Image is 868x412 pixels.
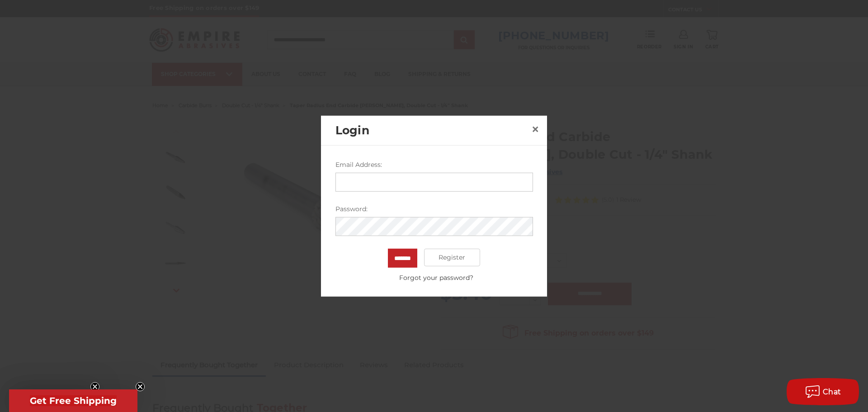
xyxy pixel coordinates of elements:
[30,395,117,406] span: Get Free Shipping
[424,248,481,266] a: Register
[9,389,137,412] div: Get Free ShippingClose teaser
[531,120,539,138] span: ×
[136,382,145,391] button: Close teaser
[528,122,542,137] a: Close
[335,160,533,169] label: Email Address:
[340,273,533,282] a: Forgot your password?
[335,204,533,213] label: Password:
[335,122,528,139] h2: Login
[823,388,841,396] span: Chat
[787,378,859,405] button: Chat
[90,382,99,391] button: Close teaser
